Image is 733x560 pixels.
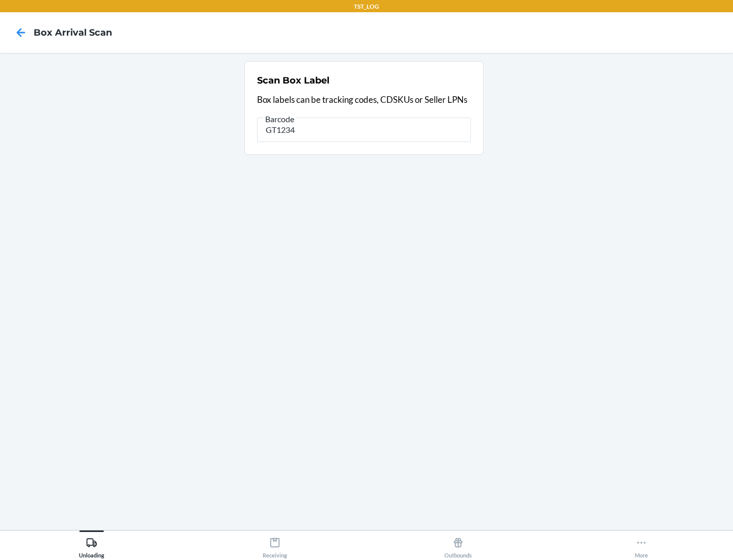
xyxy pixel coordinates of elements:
[366,530,550,558] button: Outbounds
[635,533,648,558] div: More
[550,530,733,558] button: More
[264,114,296,124] span: Barcode
[263,533,287,558] div: Receiving
[257,74,329,87] h2: Scan Box Label
[257,118,471,142] input: Barcode
[257,93,471,106] p: Box labels can be tracking codes, CDSKUs or Seller LPNs
[444,533,472,558] div: Outbounds
[34,26,112,39] h4: Box Arrival Scan
[183,530,366,558] button: Receiving
[79,533,104,558] div: Unloading
[354,2,379,11] p: TST_LOG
